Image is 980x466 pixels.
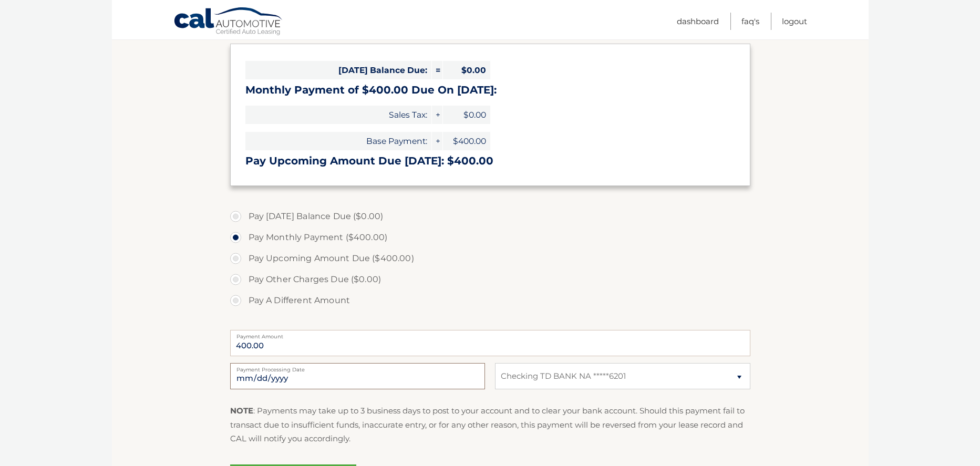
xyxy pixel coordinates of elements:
strong: NOTE [230,406,253,416]
input: Payment Date [230,363,485,389]
label: Pay Other Charges Due ($0.00) [230,269,750,290]
label: Payment Amount [230,330,750,338]
label: Pay [DATE] Balance Due ($0.00) [230,206,750,227]
span: $0.00 [443,106,490,124]
span: $400.00 [443,132,490,150]
label: Pay Monthly Payment ($400.00) [230,227,750,248]
a: Cal Automotive [173,7,284,37]
a: Dashboard [677,13,719,30]
label: Payment Processing Date [230,363,485,371]
label: Pay A Different Amount [230,290,750,311]
span: + [432,132,442,150]
span: Sales Tax: [245,106,431,124]
a: Logout [782,13,807,30]
h3: Monthly Payment of $400.00 Due On [DATE]: [245,84,735,97]
span: $0.00 [443,61,490,79]
span: [DATE] Balance Due: [245,61,431,79]
p: : Payments may take up to 3 business days to post to your account and to clear your bank account.... [230,404,750,446]
span: + [432,106,442,124]
input: Payment Amount [230,330,750,356]
h3: Pay Upcoming Amount Due [DATE]: $400.00 [245,154,735,168]
span: = [432,61,442,79]
span: Base Payment: [245,132,431,150]
a: FAQ's [741,13,759,30]
label: Pay Upcoming Amount Due ($400.00) [230,248,750,269]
